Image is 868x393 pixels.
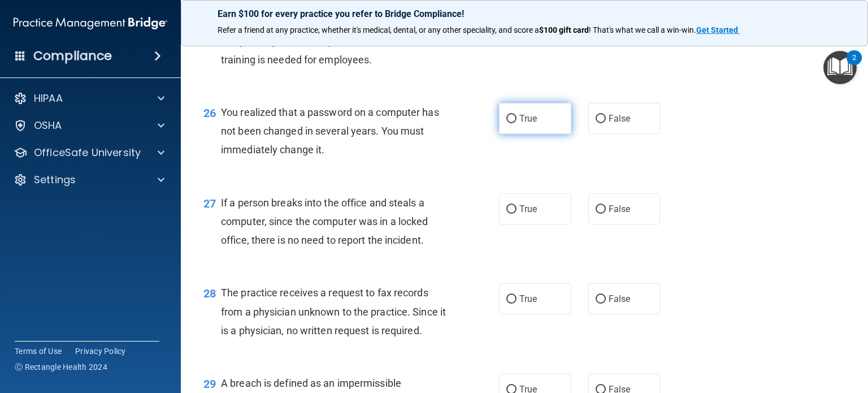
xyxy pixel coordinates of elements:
[506,205,517,214] input: True
[539,25,589,34] strong: $100 gift card
[15,361,107,373] span: Ⓒ Rectangle Health 2024
[14,12,167,34] img: PMB logo
[609,204,631,214] span: False
[15,346,62,357] a: Terms of Use
[519,113,537,124] span: True
[203,106,216,120] span: 26
[34,173,76,187] p: Settings
[506,115,517,123] input: True
[596,295,606,304] input: False
[589,25,696,34] span: ! That's what we call a win-win.
[519,293,537,304] span: True
[14,173,164,187] a: Settings
[596,205,606,214] input: False
[696,25,738,34] strong: Get Started
[609,113,631,124] span: False
[852,58,856,72] div: 2
[14,92,164,105] a: HIPAA
[519,204,537,214] span: True
[221,16,442,65] span: If you have trained your staff on HIPAA, but not on specific policies and procedures, no addition...
[34,146,141,159] p: OfficeSafe University
[203,197,216,210] span: 27
[506,295,517,304] input: True
[75,346,126,357] a: Privacy Policy
[218,8,831,19] p: Earn $100 for every practice you refer to Bridge Compliance!
[203,377,216,391] span: 29
[596,115,606,123] input: False
[823,51,857,84] button: Open Resource Center, 2 new notifications
[218,25,539,34] span: Refer a friend at any practice, whether it's medical, dental, or any other speciality, and score a
[34,119,62,132] p: OSHA
[34,92,63,105] p: HIPAA
[609,293,631,304] span: False
[203,287,216,300] span: 28
[14,146,164,159] a: OfficeSafe University
[221,106,439,156] span: You realized that a password on a computer has not been changed in several years. You must immedi...
[14,119,164,132] a: OSHA
[33,48,112,64] h4: Compliance
[696,25,740,34] a: Get Started
[221,197,428,246] span: If a person breaks into the office and steals a computer, since the computer was in a locked offi...
[221,287,446,336] span: The practice receives a request to fax records from a physician unknown to the practice. Since it...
